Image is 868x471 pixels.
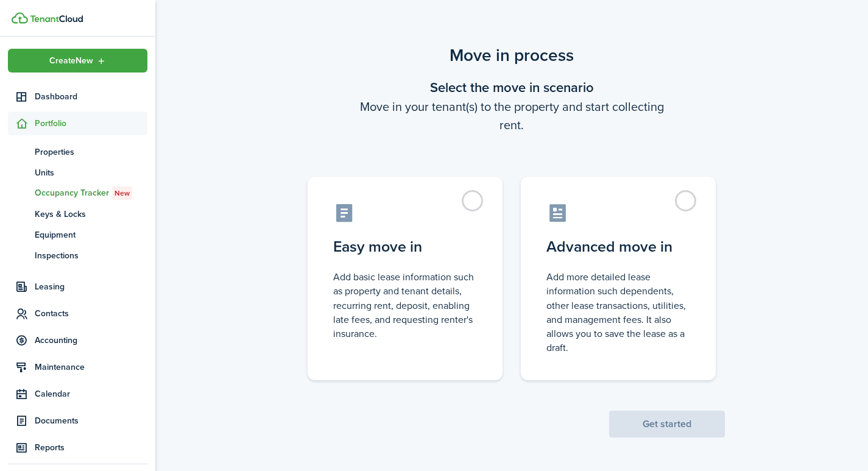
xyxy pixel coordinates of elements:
[35,361,147,374] span: Maintenance
[546,236,690,258] control-radio-card-title: Advanced move in
[30,15,83,23] img: TenantCloud
[333,270,477,341] control-radio-card-description: Add basic lease information such as property and tenant details, recurring rent, deposit, enablin...
[49,57,93,65] span: Create New
[8,162,147,183] a: Units
[35,441,147,454] span: Reports
[35,208,147,221] span: Keys & Locks
[35,146,147,158] span: Properties
[8,85,147,108] a: Dashboard
[8,204,147,224] a: Keys & Locks
[35,90,147,103] span: Dashboard
[8,141,147,162] a: Properties
[298,43,725,68] scenario-title: Move in process
[35,166,147,179] span: Units
[8,245,147,266] a: Inspections
[35,280,147,293] span: Leasing
[35,117,147,130] span: Portfolio
[35,334,147,347] span: Accounting
[298,77,725,97] wizard-step-header-title: Select the move in scenario
[35,414,147,427] span: Documents
[115,188,130,199] span: New
[35,307,147,320] span: Contacts
[12,12,28,24] img: TenantCloud
[298,97,725,134] wizard-step-header-description: Move in your tenant(s) to the property and start collecting rent.
[333,236,477,258] control-radio-card-title: Easy move in
[35,249,147,262] span: Inspections
[8,224,147,245] a: Equipment
[35,228,147,241] span: Equipment
[35,186,147,200] span: Occupancy Tracker
[8,436,147,459] a: Reports
[8,49,147,73] button: Open menu
[8,183,147,204] a: Occupancy TrackerNew
[35,388,147,400] span: Calendar
[546,270,690,355] control-radio-card-description: Add more detailed lease information such dependents, other lease transactions, utilities, and man...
